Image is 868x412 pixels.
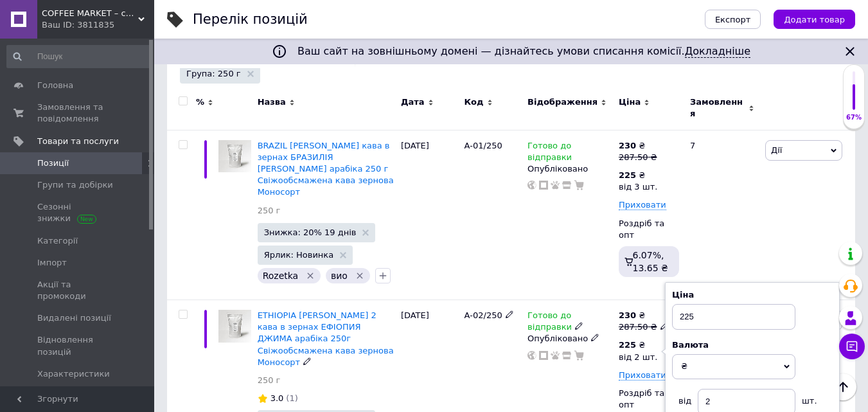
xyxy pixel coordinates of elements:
a: ETHIOPIA [PERSON_NAME] 2 кава в зернах ЕФІОПИЯ ДЖИМА арабіка 250г Свіжообсмажена кава зернова Мон... [258,310,394,367]
div: від 3 шт. [619,181,657,193]
div: Ваш ID: 3811835 [42,19,154,31]
span: Готово до відправки [527,141,572,166]
div: від [672,389,698,407]
span: Приховати [619,370,666,381]
span: Дії [771,145,782,155]
span: Відновлення позицій [37,334,119,357]
div: Опубліковано [527,163,612,175]
span: 3.0 [270,393,284,403]
span: Приховати [619,200,666,210]
div: 7 [682,130,762,300]
div: Роздріб та опт [619,388,679,411]
span: Імпорт [37,257,67,269]
span: Видалені позиції [37,312,111,324]
span: Ваш сайт на зовнішньому домені — дізнайтесь умови списання комісії. [297,45,750,58]
span: (1) [286,393,297,403]
img: ETHIOPIA JIMMAH 2 кофе в зернах ЕФИОПИЯ ДЖИММА арабика 250 г Свежеобжаренный кофе зерновой Моносорт [218,310,251,343]
span: Ярлик: Новинка [264,251,334,259]
div: шт. [795,389,821,407]
button: Чат з покупцем [839,334,865,359]
svg: Видалити мітку [305,271,315,281]
a: BRAZIL [PERSON_NAME] кава в зернах БРАЗИЛІЯ [PERSON_NAME] арабіка 250 г Свіжообсмажена кава зерно... [258,141,394,197]
button: Додати товар [774,10,855,29]
span: вио [331,271,348,281]
span: Замовлення [690,96,745,120]
span: ₴ [681,361,687,371]
a: Докладніше [685,45,750,58]
div: Опубліковано [527,333,612,345]
div: ₴ [619,140,657,152]
span: Rozetka [263,271,299,281]
span: Ціна [619,96,641,108]
a: 250 г [258,205,281,217]
img: BRAZIL SANTOS кофе в зернах БРАЗИЛИЯ САНТОС арабика 250 г Свежеобжаренный кофе зерновой Моносорт [218,140,251,173]
span: Код [464,96,483,108]
span: Відображення [527,96,598,108]
span: % [196,96,204,108]
span: А-02/250 [464,310,502,320]
span: Готово до відправки [527,310,572,336]
div: Роздріб та опт [619,218,679,241]
span: Сезонні знижки [37,201,119,224]
span: Додати товар [784,15,845,24]
div: 287.50 ₴ [619,152,657,163]
span: Групи та добірки [37,179,113,191]
span: Позиції [37,157,69,169]
div: ₴ [619,310,669,321]
span: Дата [401,96,425,108]
div: від 2 шт. [619,352,657,363]
div: Ціна [672,289,833,301]
span: COFFEE MARKET – світ справжньої кави! [42,8,138,19]
span: А-01/250 [464,141,502,150]
button: Наверх [829,373,856,400]
div: Валюта [672,339,833,351]
div: ₴ [619,170,657,181]
span: Головна [37,80,73,91]
span: 6.07%, 13.65 ₴ [632,250,668,273]
span: Знижка: 20% 19 днів [264,228,357,237]
span: Характеристики [37,368,110,380]
a: 250 г [258,375,281,386]
div: [DATE] [398,130,461,300]
div: 287.50 ₴ [619,321,669,333]
svg: Видалити мітку [355,271,365,281]
span: Експорт [715,15,751,24]
span: Замовлення та повідомлення [37,102,119,125]
span: Категорії [37,235,78,247]
div: Перелік позицій [193,13,308,26]
span: Група: 250 г [186,68,241,80]
b: 230 [619,141,636,150]
button: Експорт [705,10,761,29]
div: 67% [844,113,864,122]
span: Товари та послуги [37,136,119,147]
div: ₴ [619,339,657,351]
input: Пошук [6,45,152,68]
b: 225 [619,170,636,180]
span: Назва [258,96,286,108]
svg: Закрити [842,44,858,59]
span: Акції та промокоди [37,279,119,302]
b: 230 [619,310,636,320]
b: 225 [619,340,636,350]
